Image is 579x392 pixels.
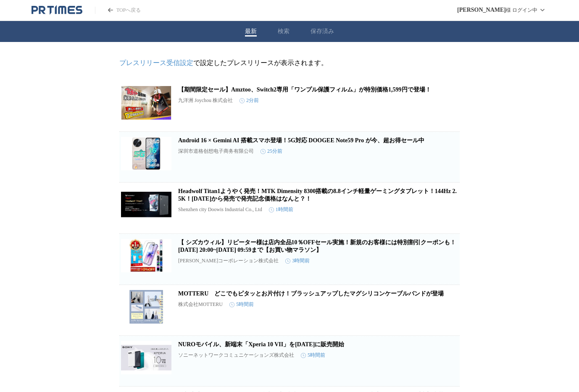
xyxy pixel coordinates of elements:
a: Headwolf Titan1ようやく発売！MTK Dimensity 8300搭載の8.8インチ軽量ゲーミングタブレット！144Hz 2.5K！[DATE]から発売で発売記念価格はなんと？！ [178,188,457,202]
button: 検索 [278,28,289,35]
img: 【 シズカウィル】リピーター様は店内全品10％OFFセール実施！新規のお客様には特別割引クーポンも！10/14 20:00~10/17 09:59まで【お買い物マラソン】 [121,239,171,272]
a: PR TIMESのトップページはこちら [95,7,141,14]
img: Headwolf Titan1ようやく発売！MTK Dimensity 8300搭載の8.8インチ軽量ゲーミングタブレット！144Hz 2.5K！10月20日から発売で発売記念価格はなんと？！ [121,188,171,221]
time: 5時間前 [301,352,325,359]
img: MOTTERU どこでもピタッとお片付け！ブラッシュアップしたマグシリコンケーブルバンドが登場 [121,290,171,324]
button: 保存済み [311,28,334,35]
p: Shenzhen city Doowis Industrial Co., Ltd [178,206,262,213]
button: 最新 [245,28,257,35]
a: 【 シズカウィル】リピーター様は店内全品10％OFFセール実施！新規のお客様には特別割引クーポンも！[DATE] 20:00~[DATE] 09:59まで【お買い物マラソン】 [178,239,456,253]
p: ソニーネットワークコミュニケーションズ株式会社 [178,352,294,359]
img: 【期間限定セール】Amztoo、Switch2専用「ワンプル保護フィルム」が特別価格1,599円で登場！ [121,86,171,120]
a: プレスリリース受信設定 [119,59,193,66]
a: Android 16 × Gemini AI 搭載スマホ登場！5G対応 DOOGEE Note59 Pro が今、超お得セール中 [178,137,424,144]
p: 株式会社MOTTERU [178,301,223,308]
time: 1時間前 [269,206,293,213]
p: [PERSON_NAME]コーポレーション株式会社 [178,257,279,264]
time: 5時間前 [229,301,254,308]
p: 九洋洲 Joychou 株式会社 [178,97,233,104]
span: [PERSON_NAME] [457,7,506,13]
img: NUROモバイル、新端末「Xperia 10 VII」を10月14日に販売開始 [121,341,171,374]
time: 2分前 [239,97,259,104]
a: 【期間限定セール】Amztoo、Switch2専用「ワンプル保護フィルム」が特別価格1,599円で登場！ [178,86,431,93]
time: 3時間前 [285,257,310,264]
p: 深圳市道格创想电子商务有限公司 [178,148,254,155]
img: Android 16 × Gemini AI 搭載スマホ登場！5G対応 DOOGEE Note59 Pro が今、超お得セール中 [121,137,171,170]
a: MOTTERU どこでもピタッとお片付け！ブラッシュアップしたマグシリコンケーブルバンドが登場 [178,290,444,297]
p: で設定したプレスリリースが表示されます。 [119,59,460,68]
a: NUROモバイル、新端末「Xperia 10 VII」を[DATE]に販売開始 [178,341,344,348]
a: PR TIMESのトップページはこちら [32,5,82,15]
time: 25分前 [261,148,282,155]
